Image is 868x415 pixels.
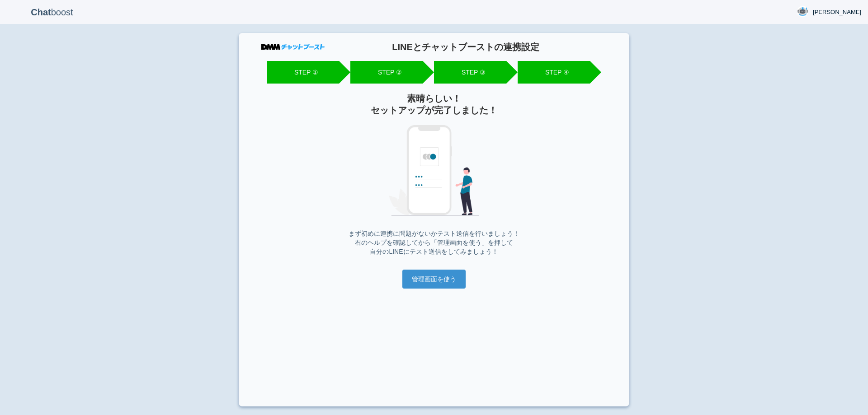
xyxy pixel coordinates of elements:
[7,1,97,23] p: boost
[797,6,808,17] img: User Image
[434,61,506,84] li: STEP ③
[31,7,51,17] b: Chat
[267,61,339,84] li: STEP ①
[261,93,607,116] h2: 素晴らしい！ セットアップが完了しました！
[518,61,590,84] li: STEP ④
[261,229,607,256] p: まず初めに連携に問題がないかテスト送信を行いましょう！ 右のヘルプを確認してから「管理画面を使う」を押して 自分のLINEにテスト送信をしてみましょう！
[325,42,607,52] h1: LINEとチャットブーストの連携設定
[261,44,325,50] img: DMMチャットブースト
[389,125,479,215] img: 完了画面
[813,8,861,17] span: [PERSON_NAME]
[350,61,423,84] li: STEP ②
[402,270,466,289] input: 管理画面を使う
